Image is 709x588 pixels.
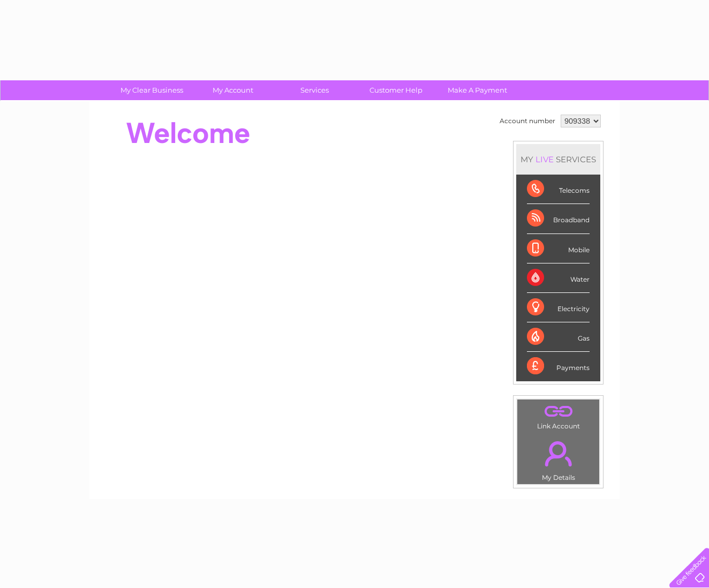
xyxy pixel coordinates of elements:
div: Payments [527,352,590,381]
div: Mobile [527,234,590,263]
div: Electricity [527,293,590,322]
a: Make A Payment [433,80,522,100]
a: My Account [189,80,277,100]
a: . [520,435,597,472]
div: LIVE [533,154,556,164]
td: Account number [497,112,558,130]
a: My Clear Business [108,80,196,100]
a: Customer Help [352,80,440,100]
a: . [520,402,597,421]
div: Gas [527,322,590,352]
td: Link Account [517,399,600,433]
div: MY SERVICES [516,144,600,175]
a: Services [270,80,359,100]
div: Water [527,263,590,293]
td: My Details [517,432,600,485]
div: Telecoms [527,175,590,204]
div: Broadband [527,204,590,233]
